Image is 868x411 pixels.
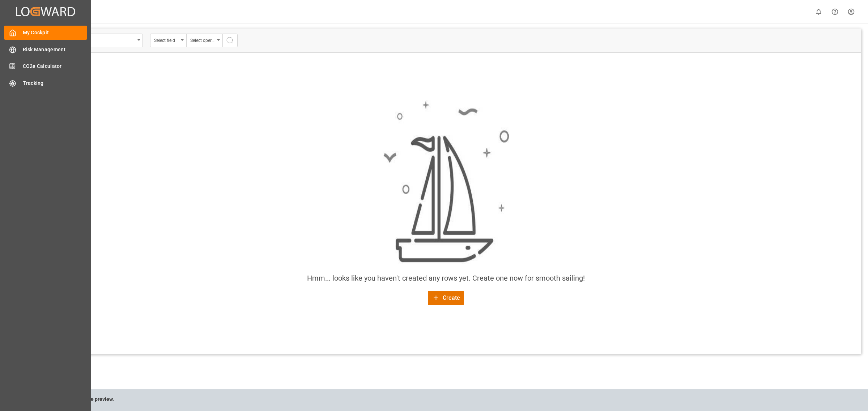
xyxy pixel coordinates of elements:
a: Tracking [4,76,87,90]
span: My Cockpit [23,29,88,36]
button: Create [428,291,464,305]
div: Hmm... looks like you haven't created any rows yet. Create one now for smooth sailing! [307,273,585,284]
button: show 0 new notifications [810,4,827,20]
div: Create [432,294,460,302]
div: Select operator [190,35,215,44]
div: Select field [154,35,179,44]
button: open menu [150,34,186,47]
img: smooth_sailing.jpeg [383,100,509,264]
span: Tracking [23,79,88,87]
button: Help Center [827,4,843,20]
span: CO2e Calculator [23,62,88,70]
button: open menu [186,34,222,47]
button: search button [222,34,238,47]
span: Risk Management [23,46,88,53]
a: CO2e Calculator [4,59,87,73]
a: My Cockpit [4,26,87,40]
a: Risk Management [4,42,87,56]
